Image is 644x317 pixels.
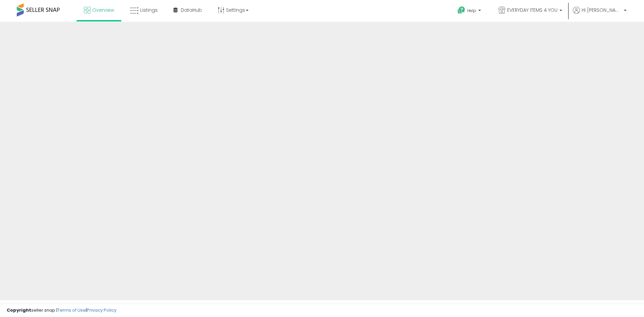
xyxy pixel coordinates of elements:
span: Overview [92,7,114,13]
span: Hi [PERSON_NAME] [582,7,622,13]
a: Hi [PERSON_NAME] [573,7,627,22]
a: Help [452,1,488,22]
span: Help [467,8,476,13]
span: DataHub [181,7,202,13]
span: Listings [140,7,158,13]
i: Get Help [457,6,466,14]
span: EVERYDAY ITEMS 4 YOU [507,7,557,13]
